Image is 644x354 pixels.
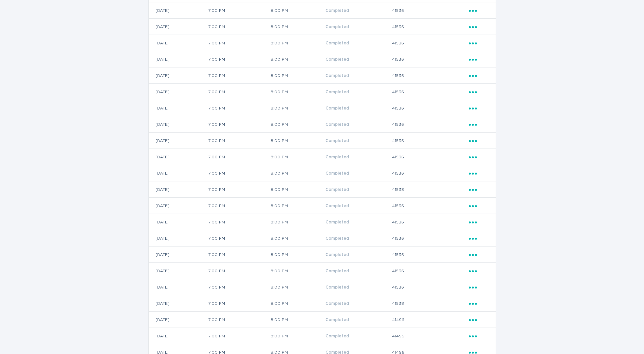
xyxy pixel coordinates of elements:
[149,214,496,230] tr: b7b097e96a9049f8b6f69503e9efe99d
[326,122,349,126] span: Completed
[149,328,208,344] td: [DATE]
[149,100,496,116] tr: 494e6f7de6004c63b0aeeea201d8716e
[392,116,468,133] td: 41536
[392,263,468,279] td: 41536
[326,334,349,338] span: Completed
[326,41,349,45] span: Completed
[208,133,270,149] td: 7:00 PM
[326,236,349,240] span: Completed
[149,116,496,133] tr: 420f66ce66ad4d05a1523d2f99aad593
[469,218,489,226] div: Popover menu
[208,100,270,116] td: 7:00 PM
[208,247,270,263] td: 7:00 PM
[149,165,208,181] td: [DATE]
[149,263,496,279] tr: 3071d6e9e07e4489afa13112d42b59b7
[392,165,468,181] td: 41536
[326,139,349,143] span: Completed
[149,133,496,149] tr: caeba98def6e4bd5987966cfed50156f
[326,74,349,78] span: Completed
[270,100,325,116] td: 8:00 PM
[208,116,270,133] td: 7:00 PM
[392,100,468,116] td: 41536
[326,269,349,273] span: Completed
[326,301,349,306] span: Completed
[392,133,468,149] td: 41536
[149,230,208,247] td: [DATE]
[208,35,270,51] td: 7:00 PM
[469,170,489,177] div: Popover menu
[392,2,468,19] td: 41536
[149,100,208,116] td: [DATE]
[208,198,270,214] td: 7:00 PM
[469,7,489,14] div: Popover menu
[149,214,208,230] td: [DATE]
[149,84,496,100] tr: 96de55fefd1e49d8b92f440d712a03ab
[270,198,325,214] td: 8:00 PM
[469,23,489,31] div: Popover menu
[326,220,349,224] span: Completed
[326,90,349,94] span: Completed
[326,25,349,29] span: Completed
[270,279,325,295] td: 8:00 PM
[149,51,208,67] td: [DATE]
[208,84,270,100] td: 7:00 PM
[208,19,270,35] td: 7:00 PM
[326,285,349,289] span: Completed
[149,116,208,133] td: [DATE]
[149,84,208,100] td: [DATE]
[270,181,325,198] td: 8:00 PM
[149,279,496,295] tr: 73eb2e4e99514c6187abcc49b6ad96cc
[326,57,349,61] span: Completed
[469,88,489,96] div: Popover menu
[469,332,489,340] div: Popover menu
[469,153,489,161] div: Popover menu
[208,2,270,19] td: 7:00 PM
[270,247,325,263] td: 8:00 PM
[270,35,325,51] td: 8:00 PM
[208,295,270,312] td: 7:00 PM
[208,230,270,247] td: 7:00 PM
[208,165,270,181] td: 7:00 PM
[392,181,468,198] td: 41538
[270,214,325,230] td: 8:00 PM
[469,235,489,242] div: Popover menu
[270,51,325,67] td: 8:00 PM
[469,121,489,128] div: Popover menu
[392,295,468,312] td: 41538
[149,35,496,51] tr: e4ea37f755c048ffba1aac38b6afb2e5
[149,149,208,165] td: [DATE]
[469,300,489,307] div: Popover menu
[149,247,496,263] tr: 82c5cd1d487541dab6d2c45d2bc07b3d
[149,247,208,263] td: [DATE]
[270,67,325,84] td: 8:00 PM
[149,312,496,328] tr: 0d085ca3f94640669a3ee8feef3cb1f7
[270,84,325,100] td: 8:00 PM
[149,2,208,19] td: [DATE]
[208,312,270,328] td: 7:00 PM
[270,295,325,312] td: 8:00 PM
[149,295,496,312] tr: 701cfb923a9443fc9c269c3c078a1e78
[326,155,349,159] span: Completed
[149,19,208,35] td: [DATE]
[208,214,270,230] td: 7:00 PM
[270,165,325,181] td: 8:00 PM
[270,312,325,328] td: 8:00 PM
[270,230,325,247] td: 8:00 PM
[392,84,468,100] td: 41536
[208,279,270,295] td: 7:00 PM
[326,318,349,322] span: Completed
[469,251,489,258] div: Popover menu
[392,35,468,51] td: 41536
[392,198,468,214] td: 41536
[149,263,208,279] td: [DATE]
[392,279,468,295] td: 41536
[270,19,325,35] td: 8:00 PM
[208,328,270,344] td: 7:00 PM
[469,267,489,275] div: Popover menu
[208,67,270,84] td: 7:00 PM
[149,198,496,214] tr: b187fd4123974e46ab07e138589693d3
[469,316,489,323] div: Popover menu
[149,165,496,181] tr: d9afc5c03565407197e6af756eb9c7c8
[270,149,325,165] td: 8:00 PM
[270,328,325,344] td: 8:00 PM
